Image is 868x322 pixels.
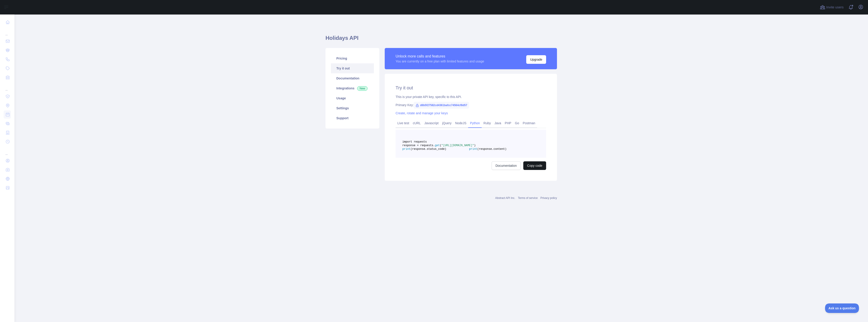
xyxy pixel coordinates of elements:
[331,93,374,103] a: Usage
[826,5,844,10] span: Invite users
[396,95,546,99] div: This is your private API key, specific to this API.
[331,113,374,123] a: Support
[518,196,538,200] a: Terms of service
[503,119,513,127] a: PHP
[440,144,441,147] span: (
[513,119,521,127] a: Go
[402,148,410,151] span: print
[402,144,435,147] span: response = requests.
[474,144,476,147] span: )
[396,85,546,91] h2: Try it out
[492,161,521,170] a: Documentation
[331,63,374,73] a: Try it out
[477,148,507,151] span: (response.content)
[402,140,427,143] span: import requests
[453,119,468,127] a: NodeJS
[526,55,546,64] button: Upgrade
[825,303,859,313] iframe: Toggle Customer Support
[523,161,546,170] button: Copy code
[493,119,503,127] a: Java
[495,196,515,200] a: Abstract API Inc.
[521,119,537,127] a: Postman
[819,4,844,11] button: Invite users
[440,119,453,127] a: jQuery
[422,119,440,127] a: Javascript
[410,148,446,151] span: (response.status_code)
[414,102,469,109] span: d8b5f27582cd4361bafcc74564cf8d57
[411,119,422,127] a: cURL
[4,27,11,36] div: ...
[331,83,374,93] a: Integrations New
[540,196,557,200] a: Privacy policy
[468,119,482,127] a: Python
[396,111,448,115] a: Create, rotate and manage your keys
[396,103,546,107] div: Primary Key:
[482,119,493,127] a: Ruby
[4,147,11,156] div: ...
[469,148,477,151] span: print
[441,144,474,147] span: "[URL][DOMAIN_NAME]"
[396,119,411,127] a: Live test
[357,86,368,91] span: New
[435,144,440,147] span: get
[4,82,11,91] div: ...
[396,59,484,64] div: You are currently on a free plan with limited features and usage
[331,53,374,63] a: Pricing
[331,103,374,113] a: Settings
[396,54,484,59] div: Unlock more calls and features
[325,34,557,45] h1: Holidays API
[331,73,374,83] a: Documentation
